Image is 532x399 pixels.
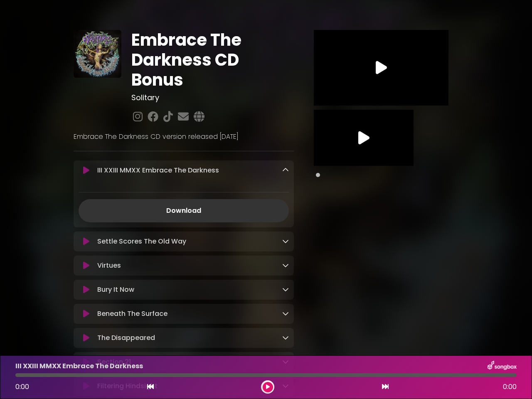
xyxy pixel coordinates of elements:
[74,132,294,142] p: Embrace The Darkness CD version released [DATE]
[97,309,167,319] p: Beneath The Surface
[488,361,517,372] img: songbox-logo-white.png
[314,30,448,106] img: Video Thumbnail
[97,236,186,246] p: Settle Scores The Old Way
[74,30,121,78] img: 7a1TQK8kQoC9lmpCRPWD
[503,382,517,392] span: 0:00
[97,165,219,175] p: III XXIII MMXX Embrace The Darkness
[314,110,414,166] img: Video Thumbnail
[79,199,289,222] a: Download
[97,333,155,343] p: The Disappeared
[15,361,143,371] p: III XXIII MMXX Embrace The Darkness
[131,93,294,102] h3: Solitary
[131,30,294,90] h1: Embrace The Darkness CD Bonus
[97,285,134,295] p: Bury It Now
[15,382,29,392] span: 0:00
[97,261,121,271] p: Virtues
